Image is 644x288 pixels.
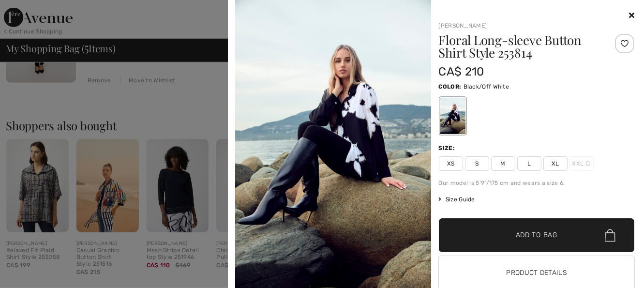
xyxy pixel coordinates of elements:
img: ring-m.svg [585,161,590,166]
span: XS [439,156,463,171]
div: Our model is 5'9"/175 cm and wears a size 6. [439,179,635,187]
button: Add to Bag [439,218,635,252]
span: Chat [21,7,41,15]
span: Add to Bag [516,230,557,241]
a: [PERSON_NAME] [439,22,487,29]
span: CA$ 210 [439,65,484,78]
span: Color: [439,83,462,90]
span: M [491,156,515,171]
span: Black/Off White [464,83,509,90]
span: S [465,156,489,171]
img: Bag.svg [605,229,615,242]
div: Size: [439,144,457,152]
span: Size Guide [439,195,475,204]
span: XL [543,156,568,171]
h1: Floral Long-sleeve Button Shirt Style 253814 [439,34,602,59]
div: Black/Off White [440,98,465,134]
span: L [517,156,541,171]
span: XXL [569,156,594,171]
